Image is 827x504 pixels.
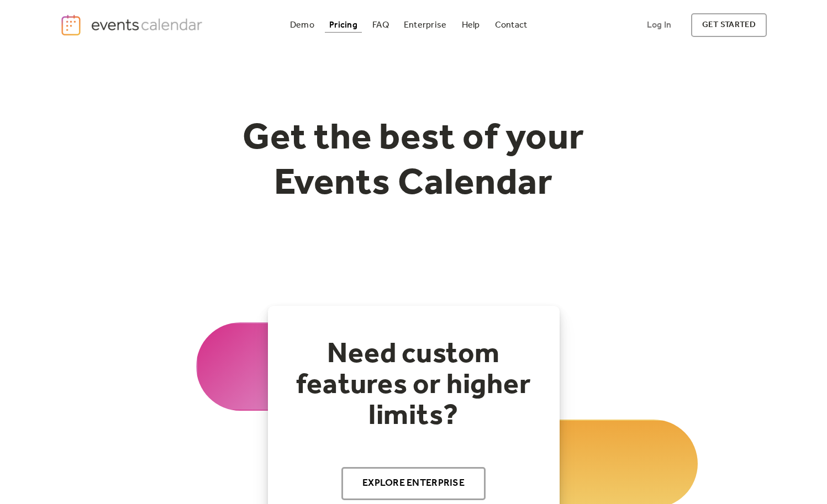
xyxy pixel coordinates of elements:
a: Help [457,18,484,33]
div: Enterprise [404,22,446,28]
h1: Get the best of your Events Calendar [202,116,626,206]
div: FAQ [372,22,389,28]
div: Contact [495,22,528,28]
a: FAQ [368,18,393,33]
a: Pricing [325,18,362,33]
a: Contact [491,18,532,33]
div: Help [462,22,480,28]
a: get started [691,13,767,37]
a: Explore Enterprise [341,467,486,500]
a: Enterprise [399,18,451,33]
a: Demo [286,18,319,33]
h2: Need custom features or higher limits? [290,339,538,432]
div: Demo [290,22,314,28]
div: Pricing [329,22,357,28]
a: Log In [636,13,682,37]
